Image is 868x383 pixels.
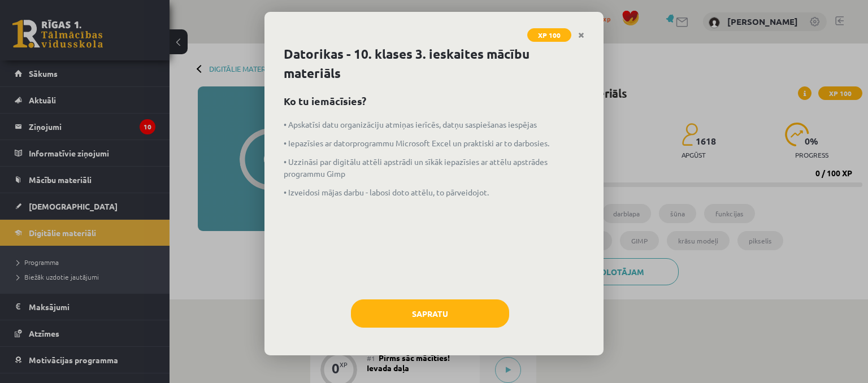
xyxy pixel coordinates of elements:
[284,45,584,83] h1: Datorikas - 10. klases 3. ieskaites mācību materiāls
[284,93,584,108] h2: Ko tu iemācīsies?
[284,186,584,198] p: • Izveidosi mājas darbu - labosi doto attēlu, to pārveidojot.
[284,156,584,180] p: • Uzzināsi par digitālu attēli apstrādi un sīkāk iepazīsies ar attēlu apstrādes programmu Gimp
[284,137,584,149] p: • Iepazīsies ar datorprogrammu Microsoft Excel un praktiski ar to darbosies.
[527,28,571,42] span: XP 100
[571,24,591,46] a: Close
[351,299,509,328] button: Sapratu
[284,119,584,130] p: • Apskatīsi datu organizāciju atmiņas ierīcēs, datņu saspiešanas iespējas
